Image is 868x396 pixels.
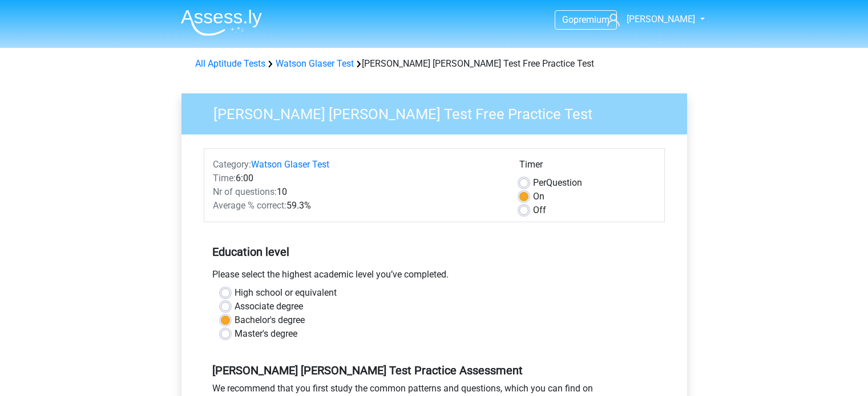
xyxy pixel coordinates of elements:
[627,14,695,25] span: [PERSON_NAME]
[251,159,329,170] a: Watson Glaser Test
[235,313,305,327] label: Bachelor's degree
[204,268,665,286] div: Please select the highest academic level you’ve completed.
[533,203,546,217] label: Off
[181,9,262,36] img: Assessly
[191,57,678,71] div: [PERSON_NAME] [PERSON_NAME] Test Free Practice Test
[562,14,574,25] span: Go
[235,286,337,300] label: High school or equivalent
[276,58,354,69] a: Watson Glaser Test
[200,101,679,123] h3: [PERSON_NAME] [PERSON_NAME] Test Free Practice Test
[213,159,251,170] span: Category:
[574,14,609,25] span: premium
[603,13,696,26] a: [PERSON_NAME]
[204,172,511,185] div: 6:00
[235,327,297,341] label: Master's degree
[533,177,546,188] span: Per
[213,186,277,197] span: Nr of questions:
[195,58,265,69] a: All Aptitude Tests
[235,300,303,313] label: Associate degree
[212,364,656,377] h5: [PERSON_NAME] [PERSON_NAME] Test Practice Assessment
[213,173,236,183] span: Time:
[533,176,582,190] label: Question
[213,200,286,211] span: Average % correct:
[555,12,616,27] a: Gopremium
[519,158,656,176] div: Timer
[204,199,511,213] div: 59.3%
[212,240,656,263] h5: Education level
[533,190,544,203] label: On
[204,185,511,199] div: 10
